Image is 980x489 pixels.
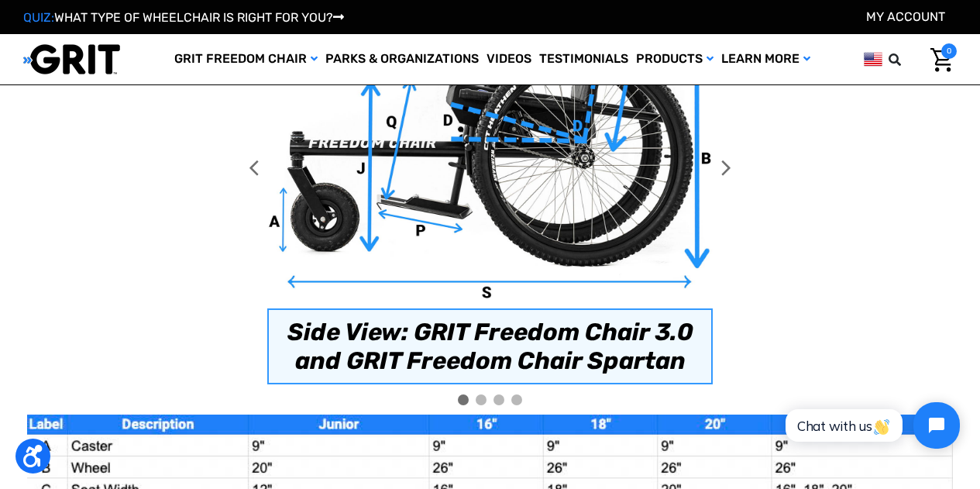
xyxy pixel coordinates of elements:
a: Videos [483,34,535,84]
a: QUIZ:WHAT TYPE OF WHEELCHAIR IS RIGHT FOR YOU? [23,10,344,25]
img: us.png [864,50,882,69]
iframe: Tidio Chat [769,389,973,462]
a: Products [632,34,717,84]
span: QUIZ: [23,10,54,25]
a: Learn More [717,34,814,84]
a: Cart with 0 items [919,43,957,76]
input: Search [896,43,919,76]
a: Parks & Organizations [322,34,483,84]
img: Cart [930,48,953,72]
span: 0 [941,43,957,59]
i: Side View: GRIT Freedom Chair 3.0 and GRIT Freedom Chair Spartan [287,318,693,375]
a: GRIT Freedom Chair [170,34,322,84]
a: Account [866,9,945,24]
img: GRIT All-Terrain Wheelchair and Mobility Equipment [23,43,120,75]
a: Testimonials [535,34,632,84]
